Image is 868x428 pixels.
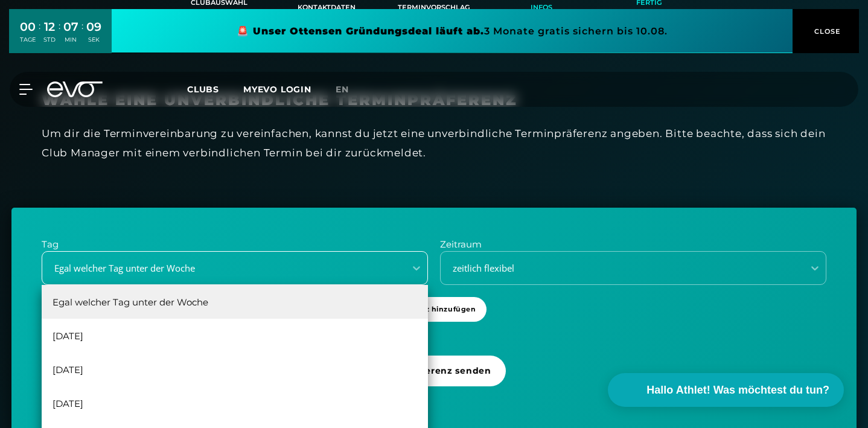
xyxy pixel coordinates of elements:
div: 07 [63,18,78,36]
a: MYEVO LOGIN [243,84,311,95]
div: 00 [20,18,36,36]
span: CLOSE [811,26,841,37]
div: 09 [86,18,101,36]
div: TAGE [20,36,36,44]
div: Um dir die Terminvereinbarung zu vereinfachen, kannst du jetzt eine unverbindliche Terminpräferen... [42,124,826,163]
div: [DATE] [42,353,428,386]
span: Hallo Athlet! Was möchtest du tun? [646,382,829,398]
div: STD [43,36,56,44]
div: Egal welcher Tag unter der Woche [43,261,397,275]
div: : [81,19,83,51]
a: en [336,83,363,97]
div: [DATE] [42,319,428,353]
div: SEK [86,36,101,44]
span: en [336,84,349,95]
p: Tag [42,238,428,252]
div: : [59,19,60,51]
span: + Präferenz hinzufügen [388,304,476,315]
p: Zeitraum [440,238,826,252]
div: : [39,19,40,51]
div: [DATE] [42,386,428,420]
div: zeitlich flexibel [442,261,795,275]
span: Clubs [187,84,219,95]
a: Clubs [187,83,243,95]
button: CLOSE [793,9,859,53]
a: Terminpräferenz senden [357,356,510,408]
div: MIN [63,36,78,44]
a: +Präferenz hinzufügen [377,297,492,343]
button: Hallo Athlet! Was möchtest du tun? [608,373,844,407]
span: Terminpräferenz senden [372,365,491,377]
div: Egal welcher Tag unter der Woche [42,285,428,319]
div: 12 [43,18,56,36]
